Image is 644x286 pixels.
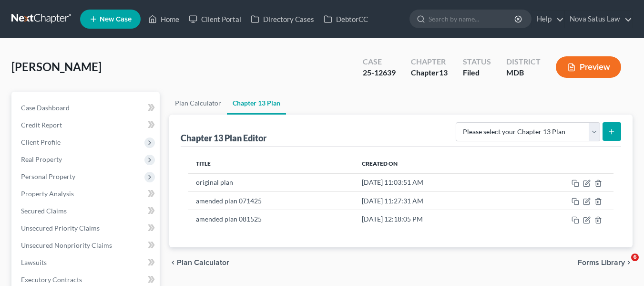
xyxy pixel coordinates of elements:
a: Home [143,11,184,28]
div: Status [463,56,491,67]
span: Plan Calculator [177,259,229,266]
span: Unsecured Nonpriority Claims [21,241,112,249]
span: [PERSON_NAME] [11,60,102,74]
a: Secured Claims [13,202,160,220]
div: District [506,56,541,67]
a: Directory Cases [246,11,319,28]
span: Property Analysis [21,190,74,198]
a: Lawsuits [13,254,160,271]
input: Search by name... [429,10,516,28]
td: [DATE] 11:27:31 AM [354,191,511,210]
td: amended plan 071425 [188,191,355,210]
span: Executory Contracts [21,275,82,284]
button: Preview [556,56,621,78]
a: Credit Report [13,117,160,134]
a: Client Portal [184,11,246,28]
div: 25-12639 [363,67,396,78]
span: New Case [100,16,132,23]
iframe: Intercom live chat [612,254,634,276]
td: original plan [188,173,355,191]
a: Help [532,11,564,28]
div: Chapter 13 Plan Editor [181,132,266,144]
span: Real Property [21,155,62,163]
button: Forms Library chevron_right [578,259,633,266]
i: chevron_left [169,259,177,266]
th: Title [188,154,355,173]
span: Unsecured Priority Claims [21,224,100,232]
div: Filed [463,67,491,78]
span: Forms Library [578,259,625,266]
a: Unsecured Priority Claims [13,220,160,237]
a: Plan Calculator [169,92,227,115]
td: amended plan 081525 [188,210,355,228]
a: Nova Satus Law [565,11,632,28]
span: Client Profile [21,138,61,146]
td: [DATE] 12:18:05 PM [354,210,511,228]
span: Lawsuits [21,258,47,266]
a: Unsecured Nonpriority Claims [13,237,160,254]
span: 13 [439,68,448,77]
span: Secured Claims [21,207,67,215]
span: Credit Report [21,121,62,129]
div: Case [363,56,396,67]
div: Chapter [411,67,448,78]
div: Chapter [411,56,448,67]
a: Chapter 13 Plan [227,92,286,115]
span: 6 [631,254,639,261]
span: Case Dashboard [21,104,70,112]
th: Created On [354,154,511,173]
div: MDB [506,67,541,78]
a: Property Analysis [13,185,160,202]
span: Personal Property [21,172,75,180]
a: DebtorCC [319,11,373,28]
a: Case Dashboard [13,99,160,117]
button: chevron_left Plan Calculator [169,259,229,266]
td: [DATE] 11:03:51 AM [354,173,511,191]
